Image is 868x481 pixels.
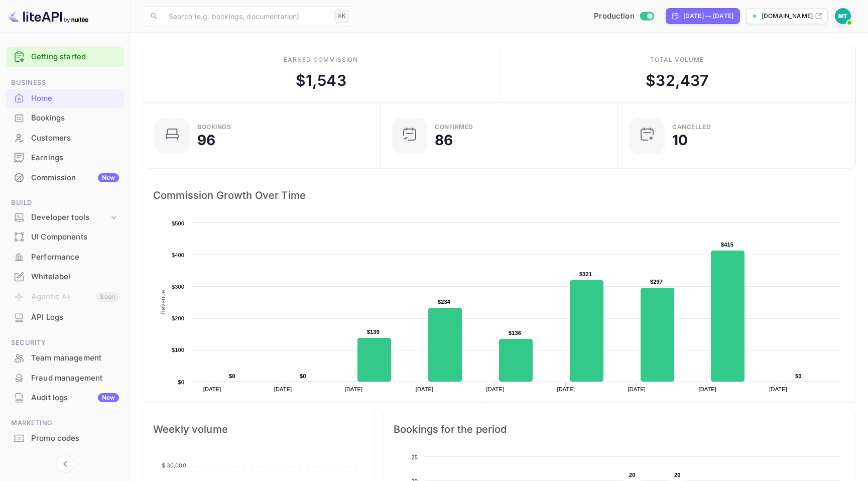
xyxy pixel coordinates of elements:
div: ⌘K [334,10,349,23]
a: Team management [6,348,124,367]
div: Performance [6,248,124,267]
div: Team management [6,348,124,368]
text: [DATE] [274,386,292,392]
p: [DOMAIN_NAME] [762,12,813,21]
tspan: $ 30,000 [162,462,186,469]
div: API Logs [31,312,119,323]
span: Business [6,77,124,88]
div: Commission [31,172,119,184]
div: API Logs [6,308,124,327]
span: Commission Growth Over Time [153,187,845,203]
div: Performance [31,252,119,263]
div: CANCELLED [672,124,711,130]
text: $0 [178,379,184,385]
button: Collapse navigation [56,455,74,473]
span: Weekly volume [153,421,364,437]
input: Search (e.g. bookings, documentation) [163,6,330,26]
div: Home [31,93,119,104]
text: $234 [438,299,451,305]
a: CommissionNew [6,168,124,187]
a: Getting started [31,51,119,63]
a: Audit logsNew [6,388,124,407]
text: $500 [172,220,184,226]
text: $415 [721,242,733,248]
text: $0 [795,373,802,379]
div: Team management [31,352,119,364]
div: Developer tools [31,212,109,223]
div: Earnings [31,152,119,164]
div: Fraud management [31,373,119,384]
div: Customers [6,129,124,148]
div: UI Components [6,227,124,247]
span: Security [6,337,124,348]
text: $0 [229,373,235,379]
span: Build [6,197,124,208]
a: Fraud management [6,369,124,387]
text: $200 [172,315,184,321]
div: 10 [672,133,688,147]
img: LiteAPI logo [8,8,88,24]
text: $321 [579,271,592,277]
span: Marketing [6,418,124,429]
a: API Logs [6,308,124,326]
div: Promo codes [31,433,119,444]
text: $136 [509,330,521,336]
div: 86 [435,133,453,147]
text: $0 [300,373,306,379]
text: Revenue [160,290,167,314]
text: $400 [172,252,184,258]
div: Confirmed [435,124,473,130]
text: [DATE] [486,386,505,392]
text: [DATE] [557,386,575,392]
text: $297 [650,279,663,285]
div: Promo codes [6,429,124,448]
div: Audit logsNew [6,388,124,408]
a: Home [6,89,124,107]
text: 20 [629,472,636,478]
span: Production [594,11,635,22]
text: $139 [367,329,380,335]
text: [DATE] [345,386,363,392]
div: Earnings [6,148,124,168]
div: New [98,393,119,402]
div: 96 [197,133,215,147]
div: Earned commission [284,55,358,64]
div: Audit logs [31,392,119,404]
text: Revenue [491,402,517,409]
div: Bookings [6,108,124,128]
a: Customers [6,129,124,147]
div: Whitelabel [6,267,124,287]
div: $ 32,437 [646,69,708,92]
div: Whitelabel [31,271,119,283]
text: [DATE] [416,386,434,392]
div: Customers [31,133,119,144]
div: Getting started [6,47,124,67]
a: Performance [6,248,124,266]
div: Fraud management [6,369,124,388]
text: 25 [411,454,418,460]
div: Bookings [197,124,231,130]
div: Developer tools [6,209,124,226]
a: Promo codes [6,429,124,447]
a: Whitelabel [6,267,124,286]
text: $300 [172,284,184,290]
div: Bookings [31,112,119,124]
text: [DATE] [203,386,221,392]
div: Total volume [650,55,704,64]
text: 20 [674,472,681,478]
div: CommissionNew [6,168,124,188]
div: [DATE] — [DATE] [683,12,733,21]
span: Bookings for the period [394,421,845,437]
div: New [98,173,119,182]
text: [DATE] [628,386,646,392]
text: [DATE] [698,386,716,392]
div: Home [6,89,124,108]
img: Marcin Teodoru [835,8,851,24]
div: UI Components [31,231,119,243]
div: $ 1,543 [296,69,346,92]
div: Switch to Sandbox mode [590,11,658,22]
text: [DATE] [769,386,787,392]
a: Earnings [6,148,124,167]
text: $100 [172,347,184,353]
a: Bookings [6,108,124,127]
